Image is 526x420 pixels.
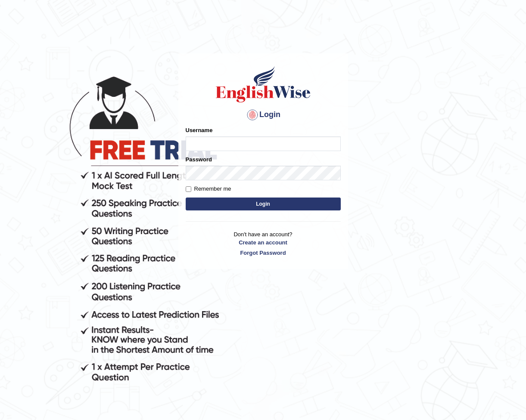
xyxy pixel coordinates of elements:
[186,185,231,193] label: Remember me
[186,198,341,210] button: Login
[214,65,312,104] img: Logo of English Wise sign in for intelligent practice with AI
[186,249,341,257] a: Forgot Password
[186,186,191,192] input: Remember me
[186,108,341,122] h4: Login
[186,126,213,134] label: Username
[186,230,341,257] p: Don't have an account?
[186,238,341,247] a: Create an account
[186,155,212,164] label: Password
